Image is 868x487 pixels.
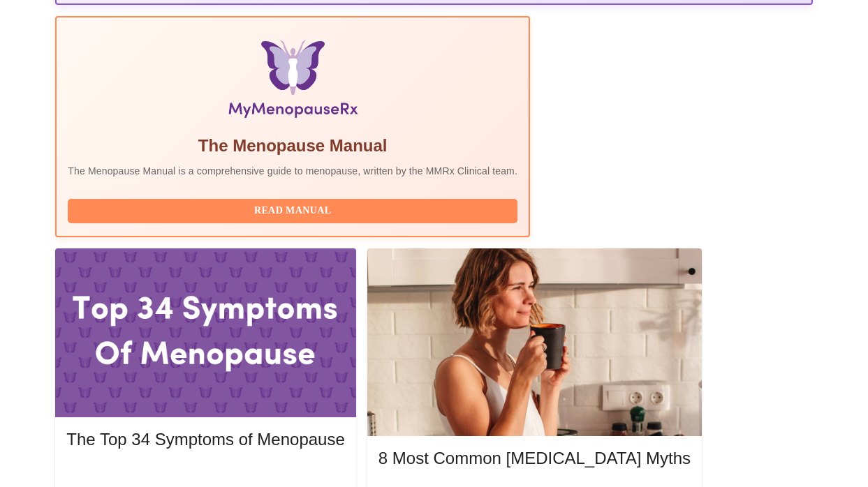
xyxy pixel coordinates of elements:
img: Menopause Manual [139,40,446,123]
button: Read Manual [68,199,517,223]
h5: The Menopause Manual [68,135,517,157]
a: Read More [66,468,348,480]
p: The Menopause Manual is a comprehensive guide to menopause, written by the MMRx Clinical team. [68,164,517,178]
span: Read Manual [82,202,503,220]
h5: The Top 34 Symptoms of Menopause [66,428,344,451]
a: Read Manual [68,204,521,216]
h5: 8 Most Common [MEDICAL_DATA] Myths [378,447,691,470]
span: Read More [80,467,330,484]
